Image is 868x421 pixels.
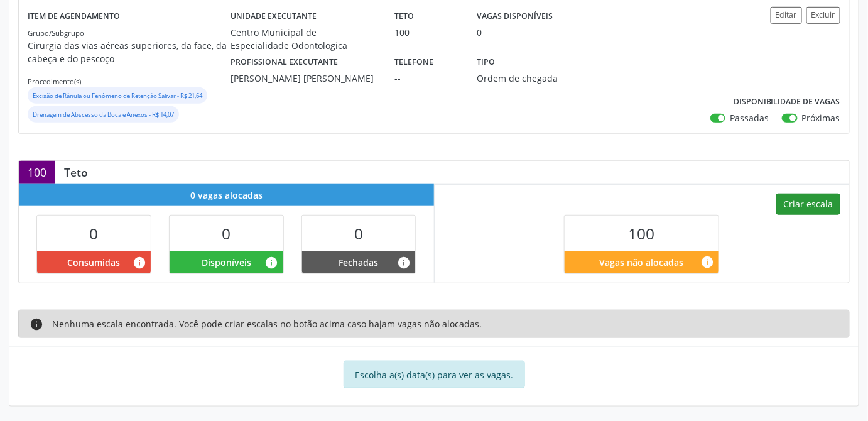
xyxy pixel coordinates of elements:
[231,7,317,26] label: Unidade executante
[55,165,97,179] div: Teto
[265,256,279,270] i: Vagas alocadas e sem marcações associadas
[477,52,495,72] label: Tipo
[771,7,802,24] button: Editar
[394,72,458,85] div: --
[776,194,840,215] button: Criar escala
[394,7,414,26] label: Teto
[477,7,553,26] label: Vagas disponíveis
[802,111,840,124] label: Próximas
[629,223,655,244] span: 100
[28,7,120,26] label: Item de agendamento
[67,256,120,269] span: Consumidas
[477,72,582,85] div: Ordem de chegada
[33,92,202,100] small: Excisão de Rânula ou Fenômeno de Retenção Salivar - R$ 21,64
[231,26,377,52] div: Centro Municipal de Especialidade Odontologica
[339,256,379,269] span: Fechadas
[28,28,84,38] small: Grupo/Subgrupo
[700,255,714,269] i: Quantidade de vagas restantes do teto de vagas
[394,52,433,72] label: Telefone
[397,256,411,270] i: Vagas alocadas e sem marcações associadas que tiveram sua disponibilidade fechada
[394,26,458,39] div: 100
[734,92,840,112] label: Disponibilidade de vagas
[600,256,684,269] span: Vagas não alocadas
[28,77,81,86] small: Procedimento(s)
[19,184,434,206] div: 0 vagas alocadas
[19,161,55,183] div: 100
[222,223,231,244] span: 0
[202,256,251,269] span: Disponíveis
[33,111,174,119] small: Drenagem de Abscesso da Boca e Anexos - R$ 14,07
[30,317,44,331] i: info
[231,72,377,85] div: [PERSON_NAME] [PERSON_NAME]
[477,26,482,39] div: 0
[133,256,146,270] i: Vagas alocadas que possuem marcações associadas
[18,310,850,338] div: Nenhuma escala encontrada. Você pode criar escalas no botão acima caso hajam vagas não alocadas.
[89,223,98,244] span: 0
[28,39,231,65] p: Cirurgia das vias aéreas superiores, da face, da cabeça e do pescoço
[806,7,840,24] button: Excluir
[231,52,339,72] label: Profissional executante
[354,223,363,244] span: 0
[730,111,769,124] label: Passadas
[344,361,525,388] div: Escolha a(s) data(s) para ver as vagas.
